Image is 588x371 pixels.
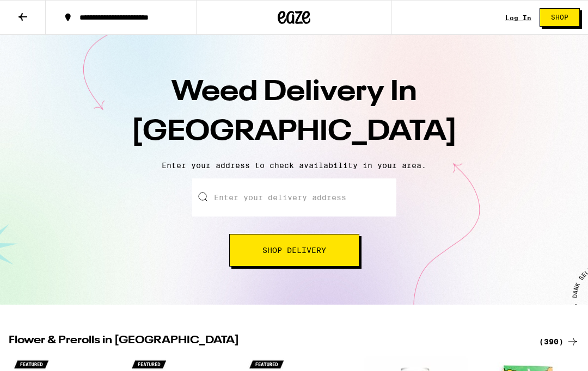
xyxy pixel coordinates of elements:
[262,246,326,254] span: Shop Delivery
[551,14,568,21] span: Shop
[11,161,577,170] p: Enter your address to check availability in your area.
[103,73,485,152] h1: Weed Delivery In
[531,8,588,27] a: Shop
[192,178,396,217] input: Enter your delivery address
[9,335,526,348] h2: Flower & Prerolls in [GEOGRAPHIC_DATA]
[229,234,359,267] button: Shop Delivery
[540,8,580,27] button: Shop
[505,14,531,21] a: Log In
[131,118,457,146] span: [GEOGRAPHIC_DATA]
[539,335,579,348] a: (390)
